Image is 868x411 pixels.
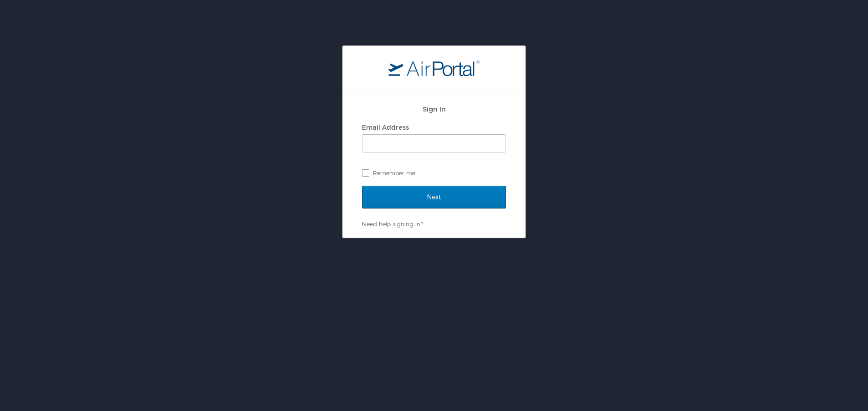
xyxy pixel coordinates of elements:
label: Email Address [362,123,409,131]
input: Next [362,186,506,208]
a: Need help signing in? [362,220,423,228]
label: Remember me [362,166,506,180]
h2: Sign In [362,104,506,114]
img: logo [388,60,480,76]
